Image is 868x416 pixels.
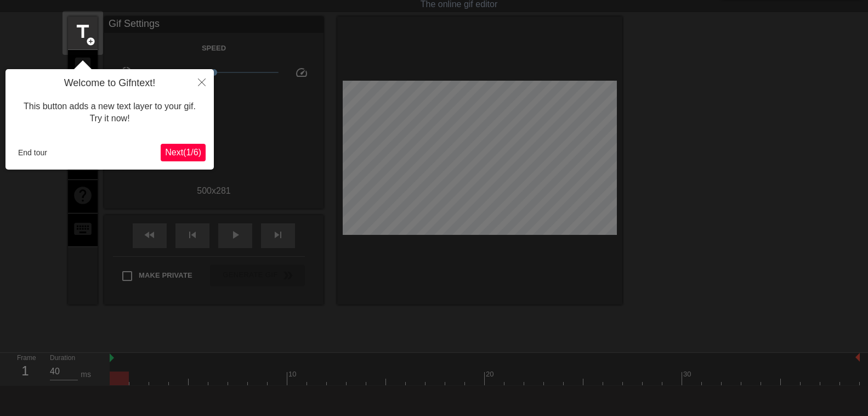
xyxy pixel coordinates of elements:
[14,77,206,89] h4: Welcome to Gifntext!
[165,148,201,157] span: Next ( 1 / 6 )
[14,144,52,161] button: End tour
[161,144,206,161] button: Next
[14,89,206,136] div: This button adds a new text layer to your gif. Try it now!
[190,69,214,94] button: Close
